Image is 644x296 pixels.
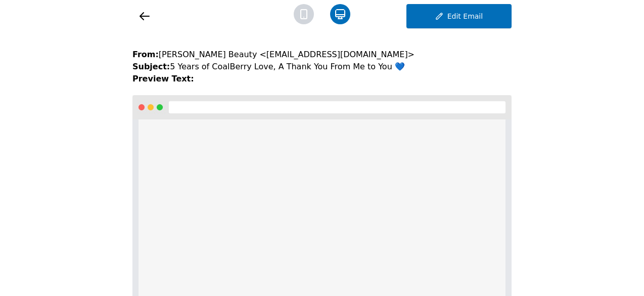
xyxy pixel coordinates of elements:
strong: Subject: [132,62,170,71]
strong: Preview Text: [132,74,194,83]
button: Edit Email [406,4,512,28]
h4: 5 Years of CoalBerry Love, A Thank You From Me to You 💙 [132,61,512,73]
strong: From: [132,50,159,59]
img: pc.jpg [132,95,512,119]
h4: [PERSON_NAME] Beauty <[EMAIL_ADDRESS][DOMAIN_NAME]> [132,49,512,61]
